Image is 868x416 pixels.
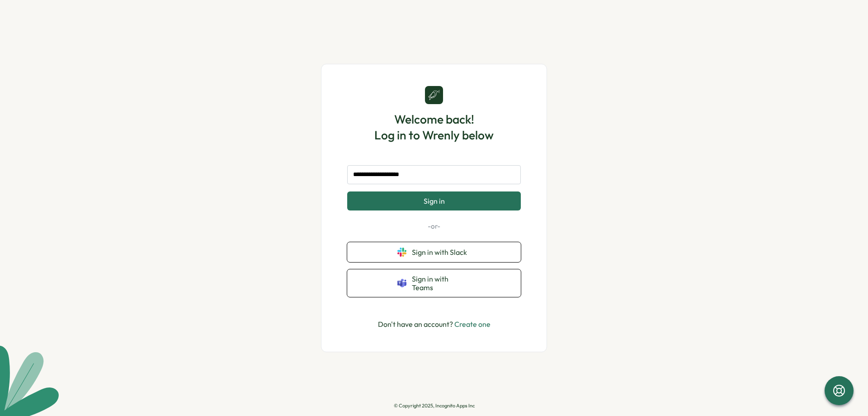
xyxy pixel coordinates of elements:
p: -or- [347,221,521,231]
button: Sign in [347,191,521,210]
a: Create one [454,320,491,329]
p: Don't have an account? [378,319,491,330]
span: Sign in with Teams [412,275,471,292]
span: Sign in [424,197,445,205]
button: Sign in with Slack [347,242,521,262]
span: Sign in with Slack [412,248,471,256]
button: Sign in with Teams [347,269,521,297]
p: © Copyright 2025, Incognito Apps Inc [394,403,475,409]
h1: Welcome back! Log in to Wrenly below [374,111,494,143]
